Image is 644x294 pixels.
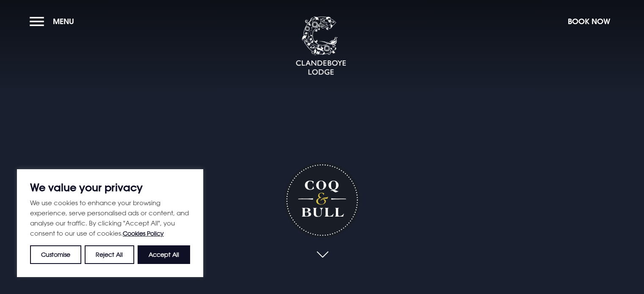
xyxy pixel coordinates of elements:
button: Customise [30,245,81,264]
button: Accept All [138,245,190,264]
button: Book Now [564,12,614,30]
p: We use cookies to enhance your browsing experience, serve personalised ads or content, and analys... [30,198,190,239]
div: We value your privacy [17,169,203,277]
button: Reject All [85,245,134,264]
p: We value your privacy [30,182,190,192]
h1: Coq & Bull [284,162,360,238]
button: Menu [30,12,78,30]
a: Cookies Policy [123,230,164,237]
span: Menu [53,16,74,26]
img: Clandeboye Lodge [296,16,346,76]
